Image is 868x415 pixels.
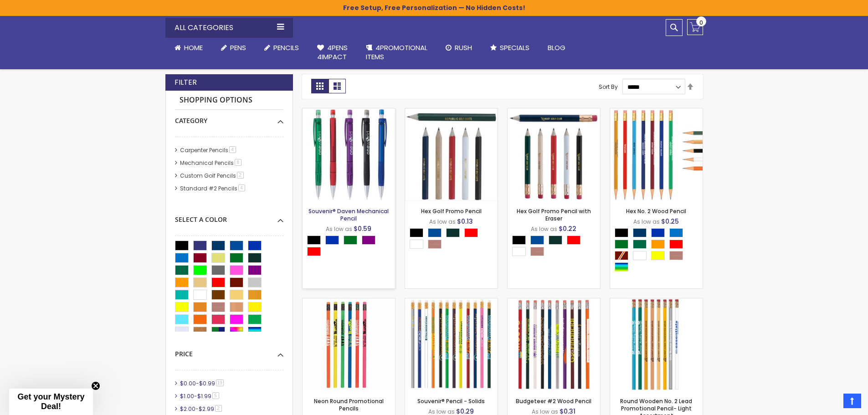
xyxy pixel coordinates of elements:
span: 4PROMOTIONAL ITEMS [366,43,427,61]
a: Home [165,38,212,58]
div: Select A Color [307,236,395,258]
div: White [512,247,526,256]
div: Red [464,228,478,237]
a: Hex Golf Promo Pencil [405,108,498,116]
a: Neon Round Promotional Pencils [314,397,384,412]
a: Neon Round Promotional Pencils [303,298,395,306]
label: Sort By [599,83,618,91]
span: $2.99 [199,405,214,413]
div: Natural [669,251,683,260]
img: Neon Round Promotional Pencils [303,298,395,391]
div: Green [344,236,357,245]
a: Carpenter Pencils4 [178,146,239,154]
a: Top [843,394,861,408]
strong: Filter [175,77,197,87]
div: Green [615,240,628,249]
strong: Shopping Options [175,91,283,110]
span: 0 [699,18,703,27]
a: Budgeteer #2 Wood Pencil [516,397,591,405]
div: Navy Blue [633,228,647,237]
img: Souvenir® Pencil - Solids [405,298,498,391]
div: Mallard [446,228,460,237]
a: Souvenir® Daven Mechanical Pencil [303,108,395,116]
div: Select A Color [410,228,498,251]
span: 4 [229,146,236,153]
a: Mechanical Pencils8 [178,159,245,167]
a: $2.00-$2.992 [178,405,225,413]
span: Pencils [273,43,299,52]
div: Natural [428,240,442,249]
a: Hex Golf Promo Pencil [421,207,482,215]
div: Red [669,240,683,249]
img: Hex No. 2 Wood Pencil [610,108,703,201]
a: Custom Golf Pencils2 [178,172,247,179]
div: Orange [651,240,665,249]
span: $1.99 [197,392,211,400]
a: 4PROMOTIONALITEMS [357,38,437,67]
a: Specials [481,38,539,58]
a: Hex No. 2 Wood Pencil [610,108,703,116]
a: 0 [687,19,703,35]
strong: Grid [311,79,329,93]
div: Yellow [651,251,665,260]
div: Dark Blue [530,236,544,245]
div: Black [615,228,628,237]
a: Souvenir® Daven Mechanical Pencil [308,207,389,222]
a: Budgeteer #2 Wood Pencil [508,298,600,306]
a: Hex Golf Promo Pencil with Eraser [517,207,591,222]
span: 2 [215,405,222,412]
div: White [410,240,423,249]
div: Blue [325,236,339,245]
img: Round Wooden No. 2 Lead Promotional Pencil- Light Assortment [610,298,703,391]
span: Home [184,43,203,52]
div: Black [307,236,321,245]
span: 4 [238,184,245,191]
span: Blog [548,43,565,52]
div: Red [567,236,580,245]
div: Blue Light [669,228,683,237]
div: Dark Green [633,240,647,249]
span: $0.59 [354,224,371,233]
div: Red [307,247,321,256]
span: 4Pens 4impact [317,43,348,61]
a: 4Pens4impact [308,38,357,67]
a: Pens [212,38,255,58]
div: Select A Color [615,228,703,274]
span: Pens [230,43,246,52]
span: 2 [237,172,244,179]
div: Assorted [615,262,628,272]
img: Souvenir® Daven Mechanical Pencil [303,108,395,201]
span: Specials [500,43,529,52]
div: Price [175,343,283,359]
span: $0.99 [199,379,215,387]
a: Souvenir® Pencil - Solids [405,298,498,306]
div: Get your Mystery Deal!Close teaser [9,389,93,415]
div: Black [512,236,526,245]
a: Hex Golf Promo Pencil with Eraser [508,108,600,116]
a: Blog [539,38,575,58]
a: $1.00-$1.995 [178,392,222,400]
img: Hex Golf Promo Pencil with Eraser [508,108,600,201]
span: Get your Mystery Deal! [17,392,84,411]
span: As low as [326,225,352,233]
a: Hex No. 2 Wood Pencil [626,207,686,215]
a: Pencils [255,38,308,58]
span: $0.25 [661,217,679,226]
a: Rush [437,38,481,58]
div: Natural [530,247,544,256]
div: Purple [362,236,375,245]
span: As low as [531,225,557,233]
img: Budgeteer #2 Wood Pencil [508,298,600,391]
span: $2.00 [180,405,195,413]
div: Blue [651,228,665,237]
a: Round Wooden No. 2 Lead Promotional Pencil- Light Assortment [610,298,703,306]
span: 19 [216,379,224,386]
span: Rush [455,43,472,52]
img: Hex Golf Promo Pencil [405,108,498,201]
a: Standard #2 Pencils4 [178,184,248,192]
div: Select A Color [512,236,600,258]
span: 5 [212,392,219,399]
div: Black [410,228,423,237]
a: Souvenir® Pencil - Solids [417,397,485,405]
span: $0.22 [559,224,576,233]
